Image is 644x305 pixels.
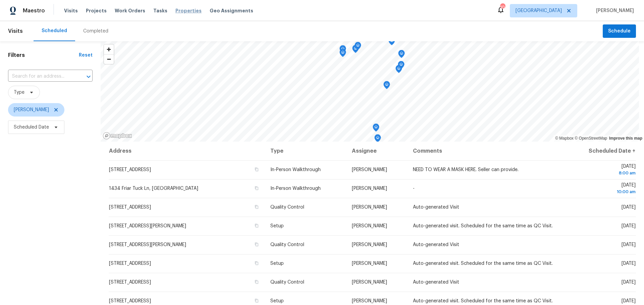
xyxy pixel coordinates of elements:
[14,124,49,131] span: Scheduled Date
[413,167,519,172] span: NEED TO WEAR A MASK HERE. Seller can provide.
[352,167,387,172] span: [PERSON_NAME]
[270,186,321,191] span: In-Person Walkthrough
[83,28,108,34] div: Completed
[413,224,553,228] span: Auto-generated visit. Scheduled for the same time as QC Visit.
[109,242,186,247] span: [STREET_ADDRESS][PERSON_NAME]
[571,183,636,195] span: [DATE]
[413,280,459,285] span: Auto-generated Visit
[352,261,387,266] span: [PERSON_NAME]
[413,205,459,210] span: Auto-generated Visit
[408,142,566,160] th: Comments
[254,241,260,247] button: Copy Address
[210,7,253,14] span: Geo Assignments
[153,8,167,13] span: Tasks
[270,299,284,303] span: Setup
[622,299,636,303] span: [DATE]
[270,280,304,285] span: Quality Control
[622,224,636,228] span: [DATE]
[413,299,553,303] span: Auto-generated visit. Scheduled for the same time as QC Visit.
[115,7,145,14] span: Work Orders
[8,71,74,82] input: Search for an address...
[175,7,202,14] span: Properties
[555,136,574,141] a: Mapbox
[109,205,151,210] span: [STREET_ADDRESS]
[270,261,284,266] span: Setup
[609,136,642,141] a: Improve this map
[622,261,636,266] span: [DATE]
[265,142,346,160] th: Type
[270,167,321,172] span: In-Person Walkthrough
[64,7,78,14] span: Visits
[254,279,260,285] button: Copy Address
[374,134,381,145] div: Map marker
[500,4,505,11] div: 10
[109,261,151,266] span: [STREET_ADDRESS]
[104,54,114,64] button: Zoom out
[104,45,114,54] button: Zoom in
[352,299,387,303] span: [PERSON_NAME]
[109,280,151,285] span: [STREET_ADDRESS]
[109,167,151,172] span: [STREET_ADDRESS]
[575,136,607,141] a: OpenStreetMap
[109,224,186,228] span: [STREET_ADDRESS][PERSON_NAME]
[571,188,636,195] div: 10:00 am
[352,242,387,247] span: [PERSON_NAME]
[339,49,346,59] div: Map marker
[516,7,562,14] span: [GEOGRAPHIC_DATA]
[413,261,553,266] span: Auto-generated visit. Scheduled for the same time as QC Visit.
[571,164,636,176] span: [DATE]
[373,124,379,134] div: Map marker
[79,52,93,59] div: Reset
[593,7,634,14] span: [PERSON_NAME]
[388,37,395,48] div: Map marker
[84,72,93,81] button: Open
[254,204,260,210] button: Copy Address
[254,223,260,229] button: Copy Address
[566,142,636,160] th: Scheduled Date ↑
[14,89,24,96] span: Type
[14,106,49,113] span: [PERSON_NAME]
[254,298,260,304] button: Copy Address
[398,50,405,60] div: Map marker
[8,52,79,59] h1: Filters
[383,81,390,91] div: Map marker
[270,242,304,247] span: Quality Control
[413,242,459,247] span: Auto-generated Visit
[571,170,636,176] div: 8:00 am
[346,142,408,160] th: Assignee
[398,61,405,71] div: Map marker
[622,280,636,285] span: [DATE]
[622,205,636,210] span: [DATE]
[352,224,387,228] span: [PERSON_NAME]
[352,205,387,210] span: [PERSON_NAME]
[355,42,361,52] div: Map marker
[42,27,67,34] div: Scheduled
[352,45,359,55] div: Map marker
[254,260,260,266] button: Copy Address
[339,45,346,56] div: Map marker
[109,142,265,160] th: Address
[622,242,636,247] span: [DATE]
[395,65,402,75] div: Map marker
[109,186,198,191] span: 1434 Friar Tuck Ln, [GEOGRAPHIC_DATA]
[86,7,107,14] span: Projects
[101,41,639,142] canvas: Map
[608,27,631,35] span: Schedule
[254,185,260,191] button: Copy Address
[254,166,260,172] button: Copy Address
[104,55,114,64] span: Zoom out
[413,186,415,191] span: -
[352,280,387,285] span: [PERSON_NAME]
[23,7,45,14] span: Maestro
[103,132,132,140] a: Mapbox homepage
[603,24,636,38] button: Schedule
[270,205,304,210] span: Quality Control
[352,186,387,191] span: [PERSON_NAME]
[270,224,284,228] span: Setup
[8,24,23,39] span: Visits
[109,299,151,303] span: [STREET_ADDRESS]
